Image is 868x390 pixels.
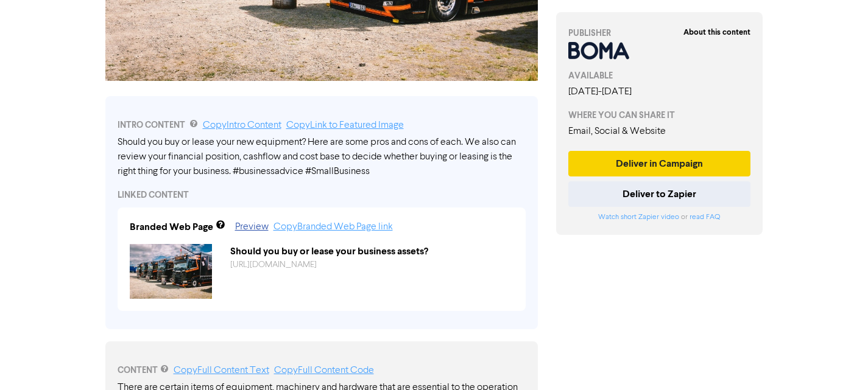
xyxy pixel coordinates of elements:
a: Watch short Zapier video [598,214,679,221]
a: read FAQ [690,214,720,221]
a: Copy Link to Featured Image [286,120,404,130]
iframe: Chat Widget [807,332,868,390]
a: Copy Branded Web Page link [273,222,393,232]
div: INTRO CONTENT [118,118,526,133]
div: or [568,212,751,223]
a: Preview [235,222,269,232]
a: Copy Intro Content [203,120,281,130]
div: Branded Web Page [130,220,213,234]
div: Should you buy or lease your new equipment? Here are some pros and cons of each. We also can revi... [118,135,526,179]
div: WHERE YOU CAN SHARE IT [568,109,751,122]
div: AVAILABLE [568,69,751,82]
button: Deliver to Zapier [568,181,751,207]
a: [URL][DOMAIN_NAME] [230,260,317,269]
strong: About this content [683,27,750,37]
a: Copy Full Content Code [274,366,374,375]
div: [DATE] - [DATE] [568,85,751,99]
a: Copy Full Content Text [174,366,269,375]
div: PUBLISHER [568,27,751,40]
div: https://public2.bomamarketing.com/cp/1pyba3KqLcnJs87Twyu6QE?sa=XPjPCDF3 [221,259,523,271]
button: Deliver in Campaign [568,151,751,176]
div: Email, Social & Website [568,124,751,139]
div: LINKED CONTENT [118,189,526,201]
div: Should you buy or lease your business assets? [221,244,523,259]
div: CONTENT [118,363,526,378]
